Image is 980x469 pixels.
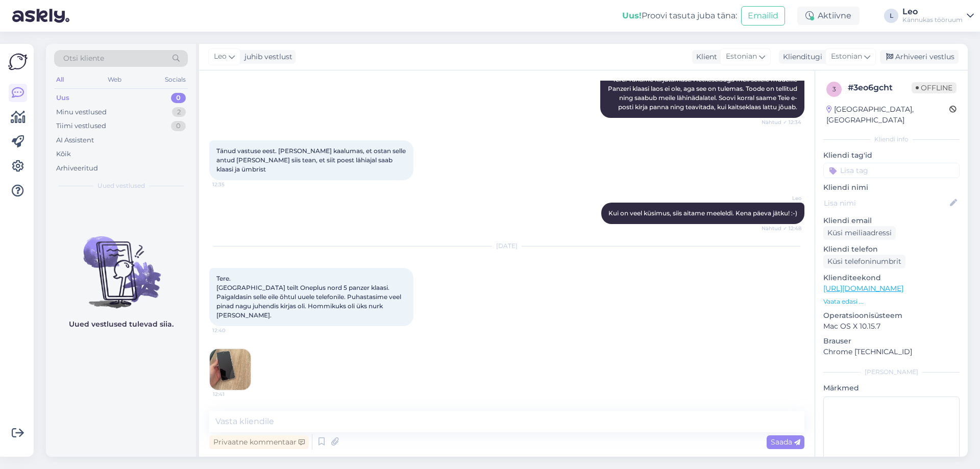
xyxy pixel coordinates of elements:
[171,93,186,103] div: 0
[823,273,960,283] p: Klienditeekond
[823,255,905,268] div: Küsi telefoninumbrit
[823,367,960,377] div: [PERSON_NAME]
[171,121,186,131] div: 0
[823,321,960,332] p: Mac OS X 10.15.7
[763,194,801,202] span: Leo
[823,336,960,347] p: Brauser
[880,50,959,64] div: Arhiveeri vestlus
[832,85,836,93] span: 3
[46,218,196,310] img: No chats
[823,226,896,240] div: Küsi meiliaadressi
[172,107,186,117] div: 2
[797,7,860,25] div: Aktiivne
[69,319,174,330] p: Uued vestlused tulevad siia.
[214,51,227,62] span: Leo
[97,181,145,190] span: Uued vestlused
[608,209,797,217] span: Kui on veel küsimus, siis aitame meeleldi. Kena päeva jätku! :-)
[209,241,804,251] div: [DATE]
[902,8,974,24] a: LeoKännukas tööruum
[823,135,960,144] div: Kliendi info
[831,51,862,62] span: Estonian
[209,435,309,449] div: Privaatne kommentaar
[762,225,801,232] span: Nähtud ✓ 12:48
[212,327,251,334] span: 12:40
[216,147,407,173] span: Tänud vastuse eest. [PERSON_NAME] kaalumas, et ostan selle antud [PERSON_NAME] siis tean, et siit...
[762,118,801,126] span: Nähtud ✓ 12:34
[823,182,960,193] p: Kliendi nimi
[824,198,948,209] input: Lisa nimi
[56,93,69,103] div: Uus
[823,310,960,321] p: Operatsioonisüsteem
[56,163,98,174] div: Arhiveeritud
[912,82,957,93] span: Offline
[823,347,960,357] p: Chrome [TECHNICAL_ID]
[240,52,292,62] div: juhib vestlust
[823,244,960,255] p: Kliendi telefon
[823,150,960,161] p: Kliendi tag'id
[63,53,104,64] span: Otsi kliente
[771,437,800,447] span: Saada
[210,349,251,390] img: Attachment
[56,121,106,131] div: Tiimi vestlused
[823,297,960,306] p: Vaata edasi ...
[213,390,251,398] span: 12:41
[848,82,912,94] div: # 3eo6gcht
[56,107,107,117] div: Minu vestlused
[622,11,642,20] b: Uus!
[692,52,717,62] div: Klient
[726,51,757,62] span: Estonian
[54,73,66,86] div: All
[826,104,949,126] div: [GEOGRAPHIC_DATA], [GEOGRAPHIC_DATA]
[779,52,822,62] div: Klienditugi
[823,215,960,226] p: Kliendi email
[823,383,960,393] p: Märkmed
[884,9,898,23] div: L
[8,52,28,71] img: Askly Logo
[741,6,785,26] button: Emailid
[902,16,963,24] div: Kännukas tööruum
[56,135,94,145] div: AI Assistent
[823,284,903,293] a: [URL][DOMAIN_NAME]
[216,275,403,319] span: Tere. [GEOGRAPHIC_DATA] teilt Oneplus nord 5 panzer klaasi. Paigaldasin selle eile õhtul uuele te...
[622,10,737,22] div: Proovi tasuta juba täna:
[163,73,188,86] div: Socials
[902,8,963,16] div: Leo
[212,181,251,188] span: 12:35
[106,73,124,86] div: Web
[823,163,960,178] input: Lisa tag
[56,149,71,159] div: Kõik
